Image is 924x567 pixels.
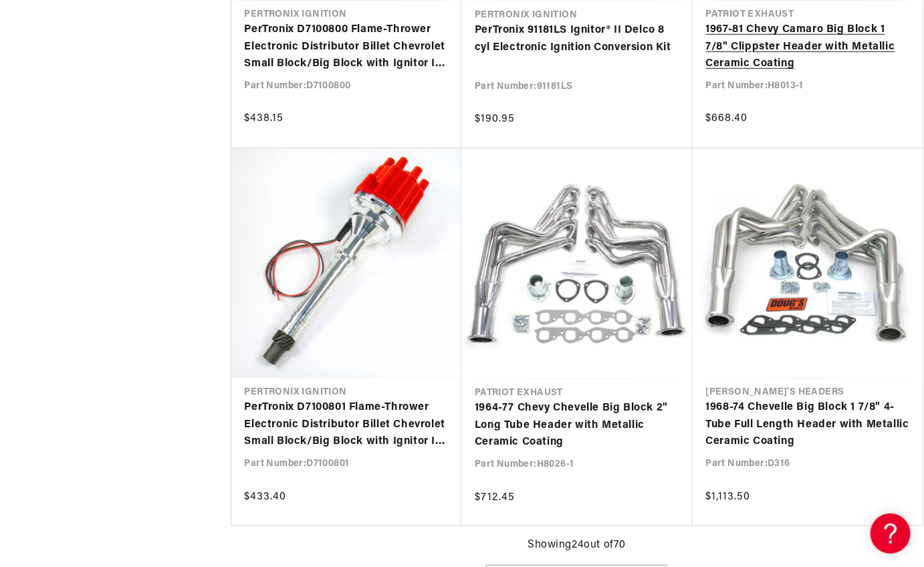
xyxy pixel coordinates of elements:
a: PerTronix D7100801 Flame-Thrower Electronic Distributor Billet Chevrolet Small Block/Big Block wi... [245,399,449,451]
a: 1967-81 Chevy Camaro Big Block 1 7/8" Clippster Header with Metallic Ceramic Coating [706,21,910,73]
a: PerTronix 91181LS Ignitor® II Delco 8 cyl Electronic Ignition Conversion Kit [475,22,679,56]
a: 1964-77 Chevy Chevelle Big Block 2" Long Tube Header with Metallic Ceramic Coating [475,400,679,451]
a: PerTronix D7100800 Flame-Thrower Electronic Distributor Billet Chevrolet Small Block/Big Block wi... [245,21,449,73]
span: Showing 24 out of 70 [528,537,626,554]
a: 1968-74 Chevelle Big Block 1 7/8" 4-Tube Full Length Header with Metallic Ceramic Coating [706,399,910,451]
